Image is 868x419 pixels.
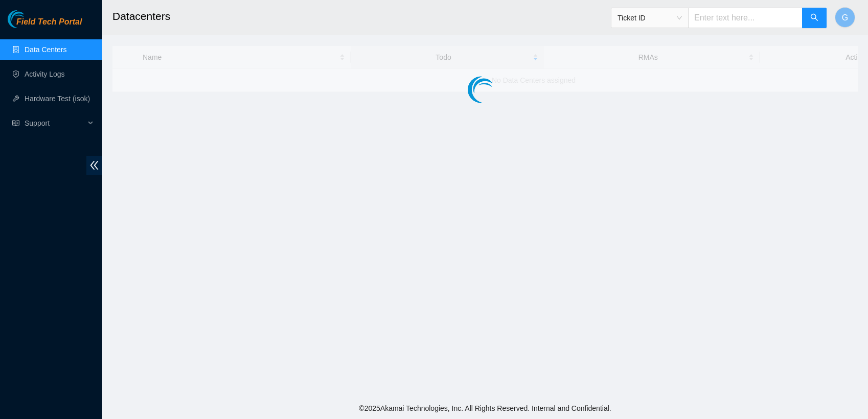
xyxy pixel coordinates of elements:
span: Support [25,113,85,133]
span: Ticket ID [618,10,682,26]
a: Activity Logs [25,70,65,78]
span: double-left [86,156,102,175]
a: Data Centers [25,45,66,54]
a: Hardware Test (isok) [25,95,90,103]
span: G [842,11,848,24]
button: G [835,7,855,28]
span: read [12,120,19,127]
input: Enter text here... [688,8,803,28]
a: Akamai TechnologiesField Tech Portal [8,18,82,32]
footer: © 2025 Akamai Technologies, Inc. All Rights Reserved. Internal and Confidential. [102,398,868,419]
button: search [802,8,827,28]
img: Akamai Technologies [8,10,52,28]
span: Field Tech Portal [16,17,82,27]
span: search [810,13,818,23]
